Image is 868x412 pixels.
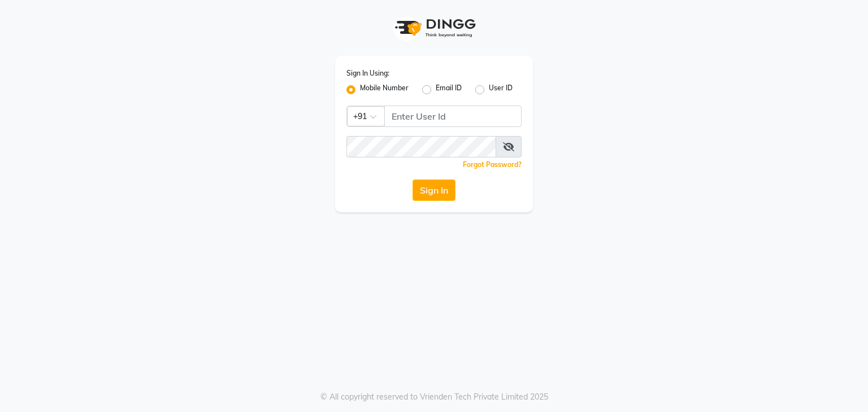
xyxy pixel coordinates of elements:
[346,68,389,78] label: Sign In Using:
[346,136,496,157] input: Username
[489,83,513,97] label: User ID
[463,160,522,169] a: Forgot Password?
[360,83,409,97] label: Mobile Number
[384,106,522,127] input: Username
[413,179,455,201] button: Sign In
[389,11,479,45] img: logo1.svg
[436,83,462,97] label: Email ID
